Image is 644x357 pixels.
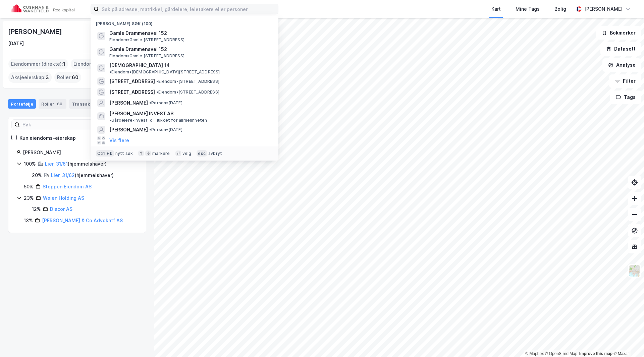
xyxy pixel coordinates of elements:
img: cushman-wakefield-realkapital-logo.202ea83816669bd177139c58696a8fa1.svg [11,4,74,14]
div: ( hjemmelshaver ) [51,171,114,179]
span: Eiendom • [DEMOGRAPHIC_DATA][STREET_ADDRESS] [109,69,220,75]
input: Søk på adresse, matrikkel, gårdeiere, leietakere eller personer [99,4,278,14]
span: 1 [63,60,65,68]
div: [DATE] [8,40,24,48]
a: OpenStreetMap [545,351,578,356]
div: 20% [32,171,42,179]
span: Eiendom • Gamle [STREET_ADDRESS] [109,53,184,59]
div: Transaksjoner [69,99,115,109]
span: [PERSON_NAME] [109,99,148,107]
a: Stoppen Eiendom AS [43,184,92,189]
div: nytt søk [115,151,133,156]
span: [DEMOGRAPHIC_DATA] 14 [109,61,170,69]
span: [PERSON_NAME] INVEST AS [109,110,173,118]
span: Person • [DATE] [149,127,182,132]
a: Lier, 31/62 [51,172,75,178]
input: Søk [20,120,93,130]
a: Diacor AS [50,206,72,212]
button: Filter [609,74,641,88]
div: 13% [24,217,33,225]
div: 60 [56,101,64,107]
iframe: Chat Widget [610,325,644,357]
span: Gamle Drammensvei 152 [109,45,270,53]
div: markere [152,151,170,156]
div: avbryt [208,151,222,156]
div: Kontrollprogram for chat [610,325,644,357]
div: [PERSON_NAME] søk (100) [91,16,278,28]
a: [PERSON_NAME] & Co Advokatf AS [42,218,123,223]
div: 50% [24,183,34,191]
div: Eiendommer (direkte) : [8,59,68,69]
span: 60 [72,73,78,81]
span: Person • [DATE] [149,100,182,106]
span: 3 [46,73,49,81]
div: 23% [24,194,34,202]
div: [PERSON_NAME] [8,26,63,37]
span: • [109,69,111,74]
span: Eiendom • [STREET_ADDRESS] [156,90,219,95]
button: Datasett [600,42,641,56]
div: Ctrl + k [96,150,114,157]
div: ( hjemmelshaver ) [45,160,107,168]
span: • [109,118,111,123]
img: Z [628,264,641,277]
button: Analyse [602,58,641,72]
span: Gamle Drammensvei 152 [109,29,270,37]
span: • [156,90,158,95]
div: Mine Tags [516,5,540,13]
button: Bokmerker [596,26,641,40]
span: Eiendom • [STREET_ADDRESS] [156,79,219,84]
div: Kun eiendoms-eierskap [19,134,76,142]
span: • [156,79,158,84]
div: [PERSON_NAME] [584,5,623,13]
div: velg [182,151,192,156]
button: Vis flere [109,136,129,144]
span: • [149,127,151,132]
div: Roller [39,99,66,109]
a: Improve this map [579,351,612,356]
div: [PERSON_NAME] [23,148,138,157]
div: Bolig [554,5,566,13]
a: Lier, 31/61 [45,161,68,167]
span: Eiendom • Gamle [STREET_ADDRESS] [109,37,184,43]
span: [STREET_ADDRESS] [109,77,155,85]
a: Mapbox [525,351,544,356]
div: Portefølje [8,99,36,109]
div: Aksjeeierskap : [8,72,52,83]
div: 100% [24,160,36,168]
div: Kart [491,5,501,13]
button: Tags [610,91,641,104]
span: Gårdeiere • Invest. o.l. lukket for allmennheten [109,118,207,123]
a: Wøien Holding AS [43,195,84,201]
div: Roller : [54,72,81,83]
span: [PERSON_NAME] [109,126,148,134]
span: • [149,100,151,105]
span: [STREET_ADDRESS] [109,88,155,96]
div: 12% [32,205,41,213]
div: esc [197,150,207,157]
div: Eiendommer (Indirekte) : [71,59,135,69]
